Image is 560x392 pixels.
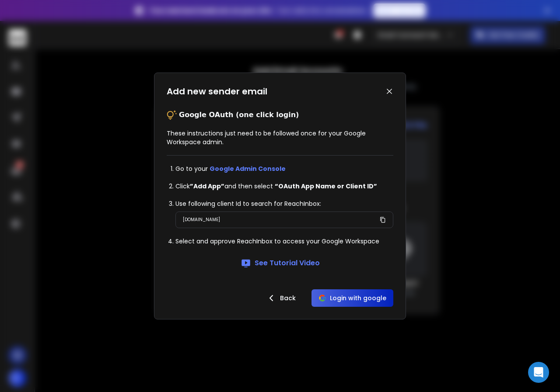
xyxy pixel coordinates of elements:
[275,182,377,191] strong: “OAuth App Name or Client ID”
[183,215,220,224] p: [DOMAIN_NAME]
[311,289,393,307] button: Login with google
[175,237,393,246] li: Select and approve ReachInbox to access your Google Workspace
[241,258,320,268] a: See Tutorial Video
[210,164,286,173] a: Google Admin Console
[167,85,267,97] h1: Add new sender email
[175,199,393,208] li: Use following client Id to search for ReachInbox:
[175,164,393,173] li: Go to your
[167,110,177,120] img: tips
[528,362,549,383] div: Open Intercom Messenger
[190,182,224,191] strong: ”Add App”
[179,110,299,120] p: Google OAuth (one click login)
[175,182,393,191] li: Click and then select
[259,289,303,307] button: Back
[167,129,393,146] p: These instructions just need to be followed once for your Google Workspace admin.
